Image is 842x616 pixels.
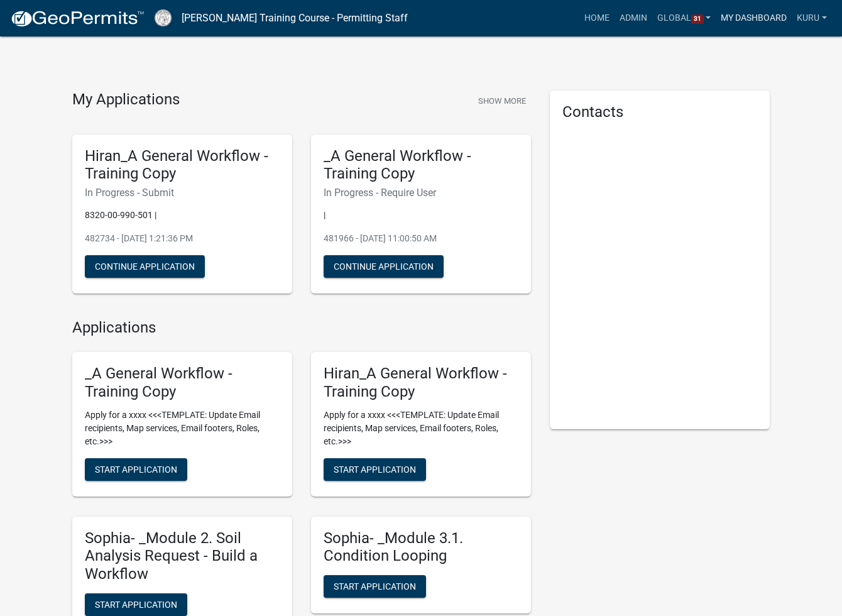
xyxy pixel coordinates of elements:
span: 31 [691,14,704,25]
p: Apply for a xxxx <<<TEMPLATE: Update Email recipients, Map services, Email footers, Roles, etc.>>> [85,409,280,448]
button: Start Application [324,575,426,598]
h4: Applications [72,319,531,337]
a: Kuru [792,6,832,30]
h5: _A General Workflow - Training Copy [324,147,518,184]
h4: My Applications [72,91,180,109]
h6: In Progress - Require User [324,187,518,199]
button: Show More [473,91,531,111]
h5: Sophia- _Module 3.1. Condition Looping [324,529,518,566]
p: | [324,209,518,222]
h5: Hiran_A General Workflow - Training Copy [324,365,518,401]
a: My Dashboard [716,6,792,30]
a: Admin [615,6,652,30]
button: Continue Application [85,255,205,278]
button: Start Application [324,458,426,481]
p: 481966 - [DATE] 11:00:50 AM [324,232,518,245]
a: Global31 [652,6,716,30]
p: 482734 - [DATE] 1:21:36 PM [85,232,280,245]
button: Continue Application [324,255,444,278]
h5: Hiran_A General Workflow - Training Copy [85,147,280,184]
span: Start Application [334,464,416,474]
h5: _A General Workflow - Training Copy [85,365,280,401]
p: 8320-00-990-501 | [85,209,280,222]
button: Start Application [85,593,187,616]
span: Start Application [334,581,416,591]
h6: In Progress - Submit [85,187,280,199]
p: Apply for a xxxx <<<TEMPLATE: Update Email recipients, Map services, Email footers, Roles, etc.>>> [324,409,518,448]
a: Home [579,6,615,30]
h5: Sophia- _Module 2. Soil Analysis Request - Build a Workflow [85,529,280,583]
img: Schneider Training Course - Permitting Staff [155,9,172,26]
button: Start Application [85,458,187,481]
h5: Contacts [562,103,757,121]
a: [PERSON_NAME] Training Course - Permitting Staff [182,8,408,29]
span: Start Application [95,600,177,610]
span: Start Application [95,464,177,474]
